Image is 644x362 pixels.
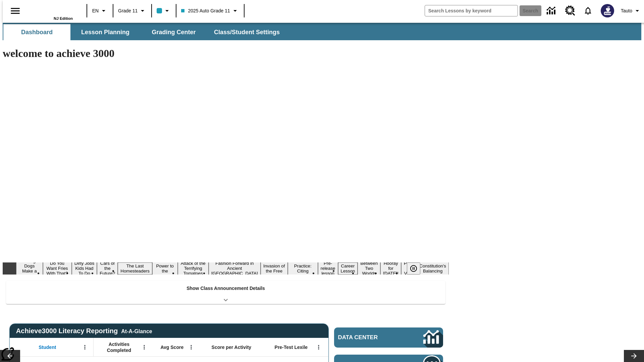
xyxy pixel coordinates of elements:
img: Avatar [601,4,614,17]
button: Slide 15 Point of View [401,260,417,277]
button: Slide 16 The Constitution's Balancing Act [417,257,449,280]
span: Grade 11 [118,7,138,14]
button: Open side menu [5,1,25,21]
span: NJ Edition [54,16,73,20]
button: Slide 5 The Last Homesteaders [118,262,152,275]
button: Slide 3 Dirty Jobs Kids Had To Do [72,260,97,277]
button: Slide 13 Between Two Worlds [358,260,380,277]
button: Open Menu [314,342,324,352]
a: Notifications [579,2,597,19]
button: Slide 9 The Invasion of the Free CD [261,257,288,280]
button: Open Menu [186,342,196,352]
div: At-A-Glance [121,327,152,335]
div: SubNavbar [3,23,641,40]
button: Grade: Grade 11, Select a grade [115,5,149,17]
button: Slide 8 Fashion Forward in Ancient Rome [209,260,261,277]
span: Activities Completed [97,341,141,353]
button: Slide 7 Attack of the Terrifying Tomatoes [178,260,209,277]
span: Achieve3000 Literacy Reporting [16,327,152,335]
a: Home [29,3,73,16]
p: Show Class Announcement Details [186,285,265,292]
button: Pause [407,262,420,275]
span: 2025 Auto Grade 11 [181,7,230,14]
button: Slide 4 Cars of the Future? [97,260,118,277]
button: Slide 6 Solar Power to the People [152,257,178,280]
button: Open Menu [80,342,90,352]
button: Slide 1 Diving Dogs Make a Splash [16,257,43,280]
a: Data Center [543,2,561,20]
span: EN [92,7,99,14]
input: search field [425,5,518,16]
button: Open Menu [139,342,149,352]
button: Select a new avatar [597,2,618,19]
div: Pause [407,262,427,275]
a: Data Center [334,327,443,348]
button: Class: 2025 Auto Grade 11, Select your class [178,5,241,17]
h1: welcome to achieve 3000 [3,47,449,60]
a: Resource Center, Will open in new tab [561,2,579,20]
button: Slide 2 Do You Want Fries With That? [43,260,72,277]
span: Data Center [338,334,401,341]
button: Lesson carousel, Next [624,350,644,362]
button: Slide 12 Career Lesson [338,262,358,275]
button: Class color is light blue. Change class color [154,5,174,17]
span: Pre-Test Lexile [275,344,308,350]
button: Slide 10 Mixed Practice: Citing Evidence [288,257,318,280]
button: Class/Student Settings [209,24,285,40]
button: Dashboard [3,24,70,40]
span: Score per Activity [212,344,252,350]
button: Language: EN, Select a language [89,5,111,17]
span: Tauto [621,7,632,14]
button: Profile/Settings [618,5,644,17]
div: Home [29,2,73,20]
div: Show Class Announcement Details [6,281,445,304]
button: Grading Center [140,24,207,40]
button: Lesson Planning [72,24,139,40]
span: Avg Score [160,344,183,350]
span: Student [39,344,56,350]
button: Slide 14 Hooray for Constitution Day! [380,260,401,277]
button: Slide 11 Pre-release lesson [318,260,338,277]
div: SubNavbar [3,24,286,40]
